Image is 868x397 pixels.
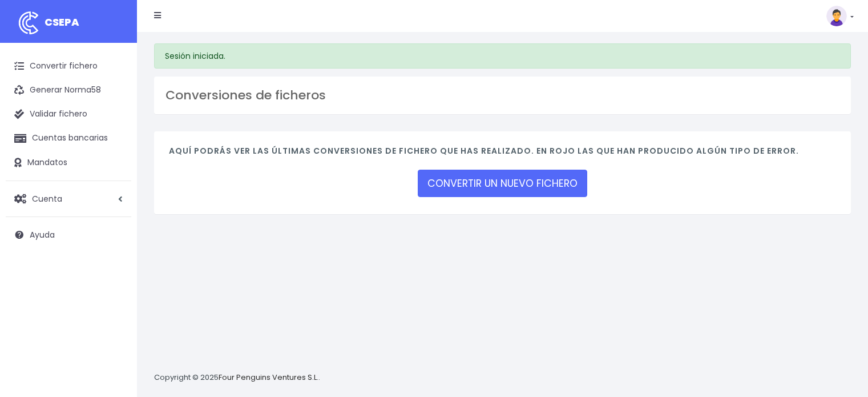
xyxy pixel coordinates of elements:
a: Four Penguins Ventures S.L. [219,372,318,383]
h4: Aquí podrás ver las últimas conversiones de fichero que has realizado. En rojo las que han produc... [169,146,836,162]
span: Cuenta [32,193,62,204]
img: profile [826,6,847,26]
a: Cuentas bancarias [6,126,131,150]
p: Copyright © 2025 . [154,372,320,384]
a: Convertir fichero [6,54,131,78]
h3: Conversiones de ficheros [165,88,839,103]
a: Validar fichero [6,102,131,126]
span: Ayuda [30,229,55,240]
a: Mandatos [6,151,131,175]
img: logo [14,9,43,37]
a: Ayuda [6,223,131,247]
a: CONVERTIR UN NUEVO FICHERO [418,170,587,197]
a: Cuenta [6,187,131,211]
span: CSEPA [45,15,79,29]
div: Sesión iniciada. [154,43,851,69]
a: Generar Norma58 [6,78,131,102]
